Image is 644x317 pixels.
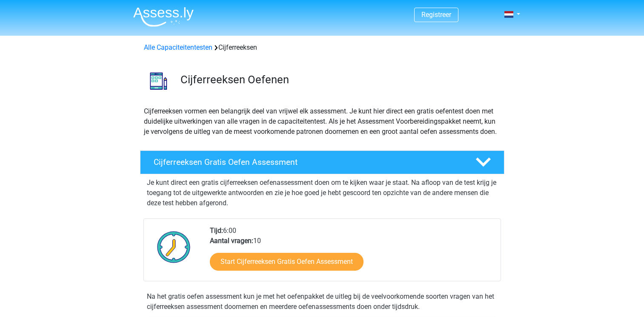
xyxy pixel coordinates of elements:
b: Tijd: [210,226,223,235]
img: Klok [152,226,195,268]
h4: Cijferreeksen Gratis Oefen Assessment [154,157,462,167]
p: Cijferreeksen vormen een belangrijk deel van vrijwel elk assessment. Je kunt hier direct een grat... [144,106,501,137]
img: Assessly [133,7,194,27]
p: Je kunt direct een gratis cijferreeksen oefenassessment doen om te kijken waar je staat. Na afloo... [147,178,498,208]
a: Cijferreeksen Gratis Oefen Assessment [137,150,508,174]
a: Start Cijferreeksen Gratis Oefen Assessment [210,253,364,271]
div: Cijferreeksen [140,42,504,53]
a: Alle Capaciteitentesten [144,43,212,51]
div: Na het gratis oefen assessment kun je met het oefenpakket de uitleg bij de veelvoorkomende soorte... [143,292,501,312]
h3: Cijferreeksen Oefenen [180,73,498,86]
a: Registreer [421,11,451,19]
img: cijferreeksen [140,63,177,99]
b: Aantal vragen: [210,237,253,245]
div: 6:00 10 [203,226,500,281]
